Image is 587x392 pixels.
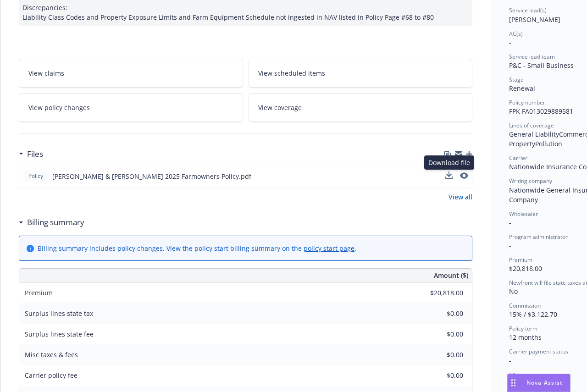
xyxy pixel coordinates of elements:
[509,287,518,296] span: No
[509,348,568,355] span: Carrier payment status
[25,288,53,297] span: Premium
[25,309,93,318] span: Surplus lines state tax
[409,327,469,341] input: 0.00
[19,216,84,228] div: Billing summary
[304,244,354,253] a: policy start page
[509,99,545,106] span: Policy number
[509,302,541,309] span: Commission
[27,216,84,228] h3: Billing summary
[509,53,555,61] span: Service lead team
[19,148,43,160] div: Files
[258,68,325,78] span: View scheduled items
[509,356,511,365] span: -
[509,371,565,379] span: Client payment status
[509,107,573,116] span: FPK FA013029889581
[509,325,537,332] span: Policy term
[38,243,356,253] div: Billing summary includes policy changes. View the policy start billing summary on the .
[509,6,547,14] span: Service lead(s)
[509,130,559,138] span: General Liability
[509,218,511,227] span: -
[526,379,563,386] span: Nova Assist
[409,369,469,382] input: 0.00
[424,155,474,170] div: Download file
[509,38,511,47] span: -
[27,148,43,160] h3: Files
[249,59,473,88] a: View scheduled items
[509,61,574,70] span: P&C - Small Business
[249,93,473,122] a: View coverage
[25,350,78,359] span: Misc taxes & fees
[509,15,560,24] span: [PERSON_NAME]
[409,286,469,300] input: 0.00
[434,271,468,280] span: Amount ($)
[509,241,511,250] span: -
[509,121,554,129] span: Lines of coverage
[445,171,453,179] button: download file
[509,154,527,162] span: Carrier
[449,192,472,202] a: View all
[258,103,302,112] span: View coverage
[25,371,78,380] span: Carrier policy fee
[509,333,542,342] span: 12 months
[19,59,243,88] a: View claims
[509,310,557,319] span: 15% / $3,122.70
[460,171,468,181] button: preview file
[509,233,568,241] span: Program administrator
[409,307,469,320] input: 0.00
[509,30,523,38] span: AC(s)
[52,171,251,181] span: [PERSON_NAME] & [PERSON_NAME] 2025 Farmowners Policy.pdf
[507,374,570,392] button: Nova Assist
[28,68,64,78] span: View claims
[445,171,453,181] button: download file
[509,76,524,83] span: Stage
[28,103,90,112] span: View policy changes
[409,348,469,362] input: 0.00
[508,374,519,392] div: Drag to move
[19,93,243,122] a: View policy changes
[509,210,538,218] span: Wholesaler
[27,172,45,180] span: Policy
[509,177,552,185] span: Writing company
[25,330,94,338] span: Surplus lines state fee
[509,264,542,273] span: $20,818.00
[509,84,535,93] span: Renewal
[535,139,562,148] span: Pollution
[460,172,468,179] button: preview file
[509,256,532,264] span: Premium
